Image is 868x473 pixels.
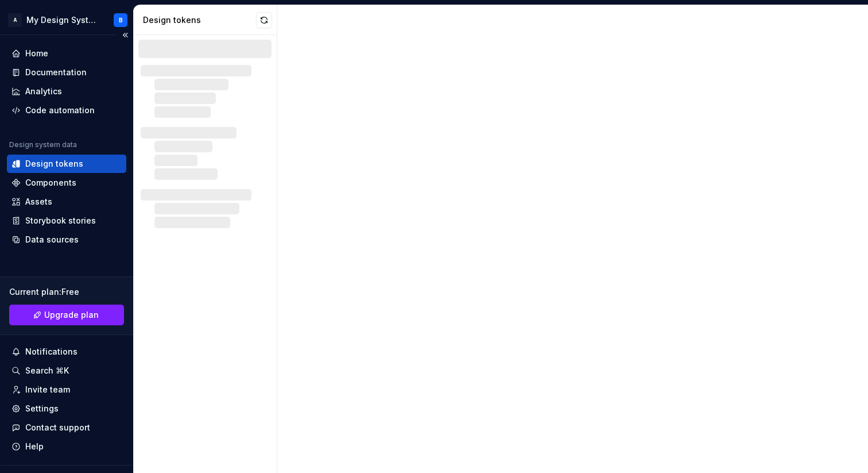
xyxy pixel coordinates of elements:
[25,86,62,97] div: Analytics
[9,140,77,149] div: Design system data
[7,418,126,437] button: Contact support
[7,437,126,456] button: Help
[7,101,126,120] a: Code automation
[25,105,95,116] div: Code automation
[25,441,44,452] div: Help
[7,399,126,418] a: Settings
[7,380,126,399] a: Invite team
[25,422,90,433] div: Contact support
[7,230,126,249] a: Data sources
[8,13,22,27] div: A
[7,343,126,361] button: Notifications
[7,44,126,63] a: Home
[25,234,79,245] div: Data sources
[25,365,69,376] div: Search ⌘K
[7,82,126,101] a: Analytics
[143,14,256,26] div: Design tokens
[25,403,59,414] div: Settings
[7,193,126,211] a: Assets
[25,158,83,170] div: Design tokens
[7,211,126,230] a: Storybook stories
[25,384,70,395] div: Invite team
[2,7,131,32] button: AMy Design SystemB
[25,67,87,78] div: Documentation
[26,14,100,26] div: My Design System
[9,286,124,298] div: Current plan : Free
[44,309,99,321] span: Upgrade plan
[25,48,48,59] div: Home
[25,196,52,207] div: Assets
[25,346,77,357] div: Notifications
[7,362,126,380] button: Search ⌘K
[25,177,76,189] div: Components
[117,27,133,43] button: Collapse sidebar
[119,16,123,25] div: B
[25,215,96,226] div: Storybook stories
[7,155,126,173] a: Design tokens
[9,305,124,325] a: Upgrade plan
[7,174,126,192] a: Components
[7,63,126,82] a: Documentation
